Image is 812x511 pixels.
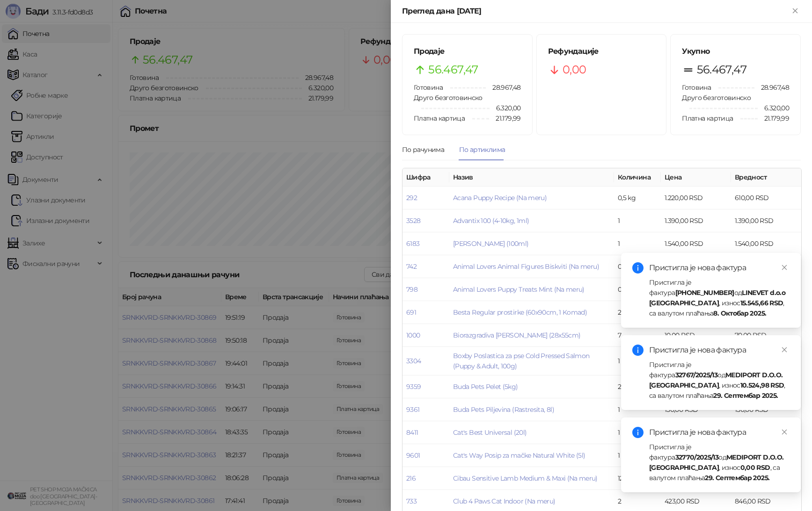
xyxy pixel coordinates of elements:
[614,255,661,278] td: 0,1
[453,194,547,202] a: Acana Puppy Recipe (Na meru)
[682,46,789,57] h5: Укупно
[428,61,478,79] span: 56.467,47
[614,375,661,398] td: 2
[682,83,711,92] span: Готовина
[406,285,417,294] a: 798
[779,427,790,437] a: Close
[779,262,790,273] a: Close
[705,474,769,482] strong: 29. Септембар 2025.
[406,331,420,339] a: 1000
[740,463,770,472] strong: 0,00 RSD
[489,113,520,123] span: 21.179,99
[406,357,421,365] a: 3304
[614,232,661,255] td: 1
[406,451,420,460] a: 9601
[649,360,790,401] div: Пристигла је фактура од , износ , са валутом плаћања
[632,262,644,273] span: info-circle
[731,168,801,187] th: Вредност
[614,168,661,187] th: Количина
[453,239,529,248] a: [PERSON_NAME] (100ml)
[682,94,751,102] span: Друго безготовинско
[790,6,801,17] button: Close
[453,497,556,505] a: Club 4 Paws Cat Indoor (Na meru)
[453,331,580,339] a: Biorazgradiva [PERSON_NAME] (28x55cm)
[402,144,444,155] div: По рачунима
[614,347,661,375] td: 1
[402,6,790,17] div: Преглед дана [DATE]
[453,352,589,370] a: Boxby Poslastica za pse Cold Pressed Salmon (Puppy & Adult, 100g)
[661,187,731,209] td: 1.220,00 RSD
[731,232,801,255] td: 1.540,00 RSD
[713,309,766,317] strong: 8. Октобар 2025.
[614,398,661,421] td: 1
[632,427,644,438] span: info-circle
[682,114,733,122] span: Платна картица
[453,308,587,317] a: Besta Regular prostirke (60x90cm, 1 Komad)
[781,346,788,353] span: close
[649,277,790,318] div: Пристигла је фактура од , износ , са валутом плаћања
[713,391,778,400] strong: 29. Септембар 2025.
[406,382,421,391] a: 9359
[740,381,784,389] strong: 10.524,98 RSD
[614,278,661,301] td: 0,3
[490,103,521,113] span: 6.320,00
[406,262,417,271] a: 742
[486,82,520,93] span: 28.967,48
[453,428,527,437] a: Cat's Best Universal (20l)
[459,144,505,155] div: По артиклима
[414,114,465,122] span: Платна картица
[661,209,731,232] td: 1.390,00 RSD
[406,239,419,248] a: 6183
[675,288,734,297] strong: [PHONE_NUMBER]
[731,209,801,232] td: 1.390,00 RSD
[758,103,789,113] span: 6.320,00
[453,216,529,225] a: Advantix 100 (4-10kg, 1ml)
[402,168,449,187] th: Шифра
[754,82,789,93] span: 28.967,48
[614,301,661,324] td: 20
[675,371,718,379] strong: 32767/2025/13
[414,83,443,92] span: Готовина
[406,308,416,317] a: 691
[614,421,661,444] td: 1 kom
[548,46,655,57] h5: Рефундације
[453,405,554,414] a: Buda Pets Piljevina (Rastresita, 8l)
[614,467,661,490] td: 12
[406,216,420,225] a: 3528
[449,168,614,187] th: Назив
[649,427,790,438] div: Пристигла је нова фактура
[779,345,790,355] a: Close
[614,324,661,347] td: 7
[563,61,586,79] span: 0,00
[781,429,788,435] span: close
[453,382,518,391] a: Buda Pets Pelet (5kg)
[453,285,585,294] a: Animal Lovers Puppy Treats Mint (Na meru)
[406,194,417,202] a: 292
[731,187,801,209] td: 610,00 RSD
[661,232,731,255] td: 1.540,00 RSD
[406,474,416,482] a: 216
[675,453,719,461] strong: 32770/2025/13
[414,46,521,57] h5: Продаје
[697,61,746,79] span: 56.467,47
[661,168,731,187] th: Цена
[406,497,417,505] a: 733
[614,444,661,467] td: 1
[453,262,599,271] a: Animal Lovers Animal Figures Biskviti (Na meru)
[614,187,661,209] td: 0,5 kg
[649,262,790,273] div: Пристигла је нова фактура
[632,345,644,356] span: info-circle
[649,345,790,356] div: Пристигла је нова фактура
[406,428,418,437] a: 8411
[414,94,483,102] span: Друго безготовинско
[781,264,788,271] span: close
[453,474,598,482] a: Cibau Sensitive Lamb Medium & Maxi (Na meru)
[406,405,419,414] a: 9361
[740,299,783,307] strong: 15.545,66 RSD
[758,113,789,123] span: 21.179,99
[453,451,585,460] a: Cat's Way Posip za mačke Natural White (5l)
[649,442,790,483] div: Пристигла је фактура од , износ , са валутом плаћања
[614,209,661,232] td: 1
